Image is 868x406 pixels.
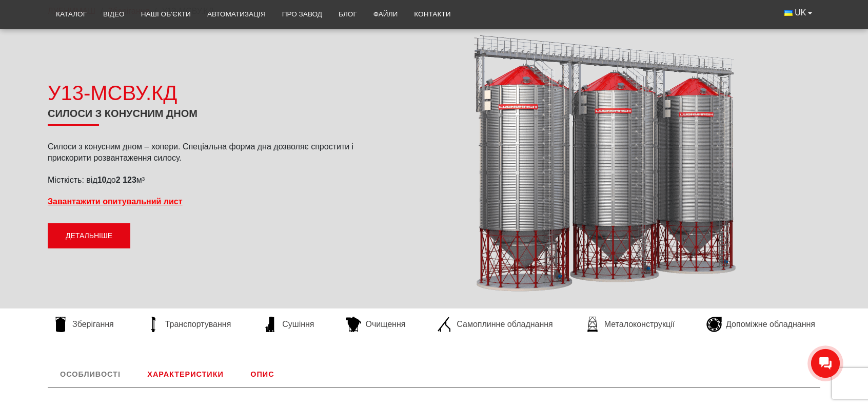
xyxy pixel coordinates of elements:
a: Металоконструкції [580,317,680,332]
a: Блог [330,3,365,26]
a: Завантажити опитувальний лист [48,197,183,206]
a: Відео [95,3,133,26]
span: Самоплинне обладнання [457,319,553,330]
a: Очищення [341,317,410,332]
strong: 2 123 [116,176,136,184]
a: Опис [238,361,286,388]
span: Очищення [365,319,405,330]
a: Транспортування [141,317,236,332]
span: Зберігання [72,319,114,330]
a: Особливості [48,361,133,388]
a: Сушіння [258,317,319,332]
a: Автоматизація [199,3,274,26]
span: Транспортування [165,319,231,330]
span: Допоміжне обладнання [726,319,815,330]
a: Каталог [48,3,95,26]
a: Наші об’єкти [133,3,199,26]
p: Силоси з конусним дном – хопери. Спеціальна форма дна дозволяє спростити і прискорити розвантажен... [48,141,361,164]
a: Характеристики [135,361,235,388]
span: UK [795,7,806,18]
img: Українська [784,10,793,16]
button: UK [776,3,820,23]
div: У13-МСВУ.КД [48,79,361,107]
a: Про завод [274,3,330,26]
a: Допоміжне обладнання [701,317,820,332]
a: Зберігання [48,317,119,332]
strong: 10 [97,176,107,184]
h1: Силоси з конусним дном [48,107,361,126]
a: Самоплинне обладнання [432,317,558,332]
span: Сушіння [282,319,314,330]
a: Контакти [406,3,459,26]
a: Детальніше [48,223,130,249]
p: Місткість: від до м³ [48,175,361,186]
a: Файли [365,3,406,26]
span: Металоконструкції [604,319,675,330]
